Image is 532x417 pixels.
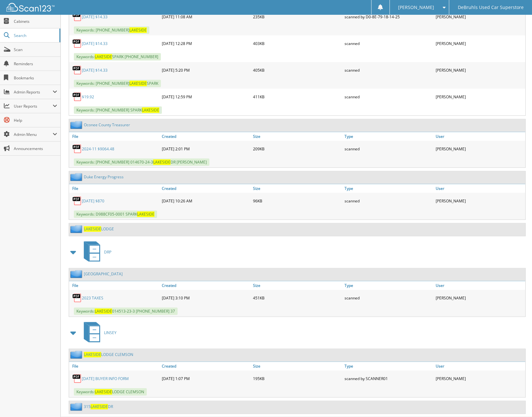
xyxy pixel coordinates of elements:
span: LAKESIDE [84,226,101,232]
span: LAKESIDE [129,81,147,86]
span: LAKESIDE [129,27,147,33]
a: LINSEY [80,320,117,345]
span: LAKESIDE [91,404,108,409]
span: Help [14,118,57,123]
a: Size [251,362,343,370]
a: Created [160,132,251,141]
div: scanned by D0-8E-79-18-14-25 [343,10,434,23]
img: PDF.png [72,293,82,303]
a: LAKESIDELODGE CLEMSON [84,352,133,357]
div: [PERSON_NAME] [434,64,525,76]
span: [PERSON_NAME] [398,5,434,9]
span: LAKESIDE [95,54,112,59]
span: Admin Reports [14,89,53,95]
a: [DATE] $14.33 [82,41,108,46]
div: [DATE] 5:20 PM [160,64,251,76]
div: 451KB [251,291,343,304]
a: [DATE] $14.33 [82,67,108,73]
div: [DATE] 1:07 PM [160,372,251,385]
a: Created [160,184,251,193]
div: scanned [343,194,434,207]
div: scanned [343,90,434,103]
span: LAKESIDE [84,352,101,357]
img: folder2.png [70,121,84,129]
a: DRP [80,239,111,265]
span: LAKESIDE [95,308,112,314]
span: Cabinets [14,19,57,24]
div: scanned [343,291,434,304]
a: Type [343,281,434,290]
a: 2024-11 $9064.48 [82,146,114,152]
img: folder2.png [70,225,84,233]
a: File [69,281,160,290]
a: Oconee County Treasurer [84,122,130,128]
img: PDF.png [72,65,82,75]
div: [PERSON_NAME] [434,291,525,304]
img: folder2.png [70,173,84,181]
img: PDF.png [72,39,82,48]
div: scanned [343,37,434,50]
div: [PERSON_NAME] [434,194,525,207]
span: Scan [14,47,57,52]
span: User Reports [14,103,53,109]
span: Bookmarks [14,75,57,81]
span: LAKESIDE [95,389,112,395]
div: [PERSON_NAME] [434,37,525,50]
div: scanned [343,142,434,155]
img: scan123-logo-white.svg [6,3,55,12]
span: Keywords: [PHONE_NUMBER] [74,26,149,34]
div: scanned by SCANNER01 [343,372,434,385]
a: File [69,132,160,141]
span: Keywords: 014513-23-3 [PHONE_NUMBER] 37 [74,307,178,315]
span: DeBruhls Used Car Superstore [458,5,523,9]
a: User [434,132,525,141]
a: User [434,281,525,290]
div: 403KB [251,37,343,50]
div: 96KB [251,194,343,207]
div: 209KB [251,142,343,155]
div: [PERSON_NAME] [434,372,525,385]
a: File [69,184,160,193]
img: PDF.png [72,12,82,22]
iframe: Chat Widget [500,386,532,417]
span: Keywords: D988CF05-0001 SPARK [74,210,157,218]
div: 195KB [251,372,343,385]
a: File [69,362,160,370]
a: User [434,362,525,370]
img: PDF.png [72,92,82,102]
img: folder2.png [70,350,84,359]
div: [DATE] 3:10 PM [160,291,251,304]
div: [DATE] 12:59 PM [160,90,251,103]
div: 405KB [251,64,343,76]
span: Keywords: [PHONE_NUMBER] 014670-24-3 DR [PERSON_NAME] [74,158,209,166]
img: PDF.png [72,144,82,154]
span: Keywords: LODGE CLEMSON [74,388,147,395]
div: 235KB [251,10,343,23]
div: [DATE] 2:01 PM [160,142,251,155]
a: Created [160,362,251,370]
div: scanned [343,64,434,76]
span: LAKESIDE [142,107,159,113]
div: [DATE] 12:28 PM [160,37,251,50]
a: Type [343,362,434,370]
img: folder2.png [70,403,84,411]
div: 411KB [251,90,343,103]
a: Duke Energy Progress [84,174,124,180]
a: Type [343,132,434,141]
a: 315LAKESIDEDR [84,404,113,409]
span: LINSEY [104,330,117,335]
span: Keywords: SPARK [PHONE_NUMBER] [74,53,161,60]
a: [DATE] $870 [82,198,104,204]
img: PDF.png [72,196,82,206]
span: DRP [104,249,111,255]
a: Type [343,184,434,193]
a: [GEOGRAPHIC_DATA] [84,271,123,277]
div: [PERSON_NAME] [434,142,525,155]
div: [PERSON_NAME] [434,90,525,103]
span: Keywords: [PHONE_NUMBER] SPARK [74,80,161,87]
a: Size [251,184,343,193]
a: [DATE] BUYER INFO FORM [82,376,129,381]
div: [DATE] 10:26 AM [160,194,251,207]
span: Keywords: [PHONE_NUMBER] SPARK [74,106,162,114]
